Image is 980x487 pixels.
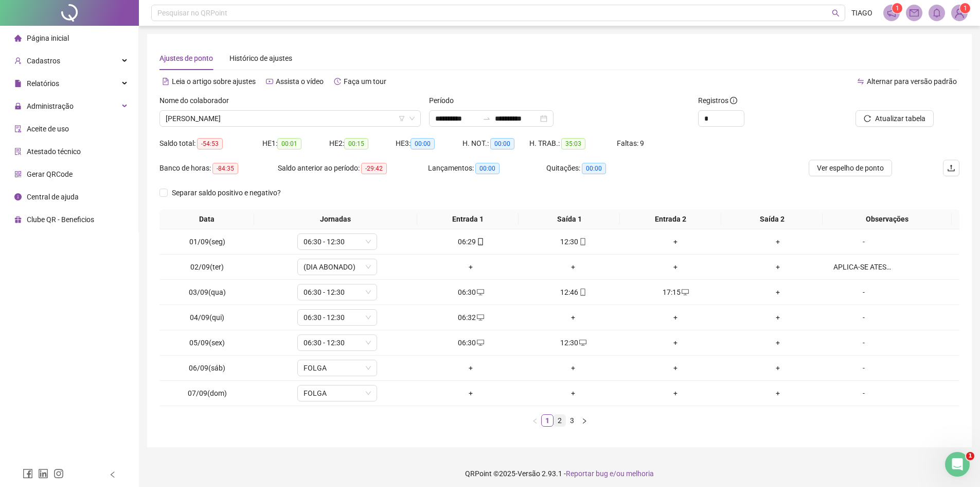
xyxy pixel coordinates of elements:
span: upload [947,164,955,172]
span: down [365,340,371,346]
div: - [833,312,894,323]
span: Atualizar tabela [875,113,925,124]
li: 1 [541,414,554,427]
span: Faltas: 9 [617,139,644,147]
span: 1 [964,5,967,12]
sup: 1 [892,3,902,13]
span: mobile [578,289,586,296]
span: file [14,80,22,87]
span: 06/09(sáb) [189,364,225,372]
span: desktop [476,314,484,321]
span: Assista o vídeo [276,77,324,86]
span: desktop [476,289,484,296]
div: + [526,362,620,374]
div: + [731,287,825,298]
div: 12:46 [526,287,620,298]
span: 00:00 [490,138,514,149]
span: 1 [966,452,974,460]
div: + [424,388,518,399]
th: Jornadas [254,209,417,229]
div: 12:30 [526,236,620,247]
th: Data [159,209,254,229]
span: Registros [698,95,737,106]
div: + [731,312,825,323]
div: 06:29 [424,236,518,247]
div: Saldo anterior ao período: [278,162,428,174]
span: left [532,418,538,424]
span: 05/09(sex) [189,339,225,347]
img: 73022 [952,5,967,21]
span: Central de ajuda [27,193,79,201]
span: Aceite de uso [27,125,69,133]
span: Página inicial [27,34,69,42]
span: facebook [23,468,33,479]
span: 00:00 [411,138,435,149]
button: Atualizar tabela [856,110,934,127]
span: 02/09(ter) [190,263,224,271]
span: Separar saldo positivo e negativo? [168,187,285,198]
span: 00:01 [277,138,301,149]
sup: Atualize o seu contato no menu Meus Dados [960,3,970,13]
div: - [833,287,894,298]
span: TIAGO [851,7,872,19]
div: + [731,388,825,399]
label: Nome do colaborador [159,95,236,106]
div: + [526,261,620,273]
span: 06:30 - 12:30 [304,234,371,249]
div: 17:15 [629,287,723,298]
div: + [629,261,723,273]
span: 06:30 - 12:30 [304,284,371,300]
span: home [14,35,22,42]
div: Histórico de ajustes [229,53,292,64]
li: 3 [566,414,578,427]
span: down [365,239,371,245]
span: bell [932,8,941,18]
span: FOLGA [304,385,371,401]
div: - [833,236,894,247]
span: Cadastros [27,57,60,65]
div: + [731,337,825,348]
span: left [109,471,116,478]
span: down [365,264,371,270]
span: 07/09(dom) [188,389,227,397]
span: Ver espelho de ponto [817,162,884,174]
span: Gerar QRCode [27,170,73,178]
span: down [365,289,371,295]
span: lock [14,103,22,110]
span: 00:00 [475,163,500,174]
a: 1 [542,415,553,426]
span: Alternar para versão padrão [867,77,957,86]
span: Administração [27,102,74,110]
div: 06:32 [424,312,518,323]
span: -84:35 [212,163,238,174]
span: Versão [518,469,540,478]
button: left [529,414,541,427]
button: right [578,414,591,427]
span: desktop [681,289,689,296]
th: Saída 2 [721,209,823,229]
a: 3 [566,415,578,426]
span: Atestado técnico [27,147,81,156]
div: + [526,312,620,323]
span: 1 [896,5,899,12]
div: Quitações: [546,162,646,174]
span: -29:42 [361,163,387,174]
div: + [526,388,620,399]
span: Reportar bug e/ou melhoria [566,469,654,478]
div: Lançamentos: [428,162,546,174]
span: 04/09(qui) [190,313,224,322]
button: Ver espelho de ponto [809,160,892,176]
li: Página anterior [529,414,541,427]
span: user-add [14,57,22,64]
li: 2 [554,414,566,427]
span: down [365,390,371,396]
span: swap [857,78,864,85]
span: Observações [827,213,948,225]
div: + [629,362,723,374]
span: instagram [54,468,64,479]
span: swap-right [483,114,491,123]
span: notification [887,8,896,18]
span: 06:30 - 12:30 [304,310,371,325]
span: 35:03 [561,138,585,149]
li: Próxima página [578,414,591,427]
